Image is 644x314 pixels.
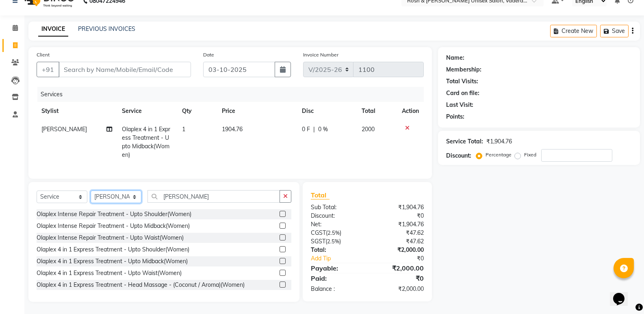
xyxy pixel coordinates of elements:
span: 2000 [362,126,375,133]
span: 1904.76 [222,126,243,133]
div: Olaplex Intense Repair Treatment - Upto Shoulder(Women) [37,210,191,219]
div: Sub Total: [305,203,367,212]
span: [PERSON_NAME] [41,126,87,133]
div: ₹0 [367,212,430,220]
div: Olaplex Intense Repair Treatment - Upto Waist(Women) [37,234,184,242]
div: Service Total: [446,137,483,146]
div: ₹0 [367,273,430,283]
button: Create New [550,25,597,37]
div: Olaplex 4 in 1 Express Treatment - Head Massage - (Coconut / Aroma)(Women) [37,281,245,289]
div: Services [37,87,430,102]
div: ₹2,000.00 [367,285,430,293]
span: 0 F [302,125,310,134]
span: 2.5% [327,238,339,245]
div: ₹47.62 [367,237,430,246]
button: +91 [37,62,59,77]
div: Balance : [305,285,367,293]
div: ₹2,000.00 [367,246,430,254]
div: ₹1,904.76 [367,203,430,212]
label: Date [203,51,214,58]
span: 2.5% [327,230,340,236]
div: Olaplex 4 in 1 Express Treatment - Upto Shoulder(Women) [37,245,189,254]
span: SGST [311,238,325,245]
input: Search or Scan [147,190,280,203]
div: Points: [446,113,464,121]
div: Olaplex 4 in 1 Express Treatment - Upto Midback(Women) [37,257,188,266]
span: Olaplex 4 in 1 Express Treatment - Upto Midback(Women) [122,126,170,158]
span: | [313,125,315,134]
div: Discount: [446,152,471,160]
div: ₹1,904.76 [367,220,430,229]
th: Total [357,102,397,120]
div: Olaplex 4 in 1 Express Treatment - Upto Waist(Women) [37,269,182,277]
th: Price [217,102,297,120]
div: ₹47.62 [367,229,430,237]
input: Search by Name/Mobile/Email/Code [59,62,191,77]
label: Fixed [524,151,536,158]
div: Net: [305,220,367,229]
div: Name: [446,54,464,62]
div: ( ) [305,237,367,246]
div: Olaplex Intense Repair Treatment - Upto Midback(Women) [37,222,190,230]
a: Add Tip [305,254,378,263]
th: Stylist [37,102,117,120]
div: Discount: [305,212,367,220]
div: Payable: [305,263,367,273]
span: CGST [311,229,326,236]
label: Invoice Number [303,51,338,58]
div: ( ) [305,229,367,237]
div: Total: [305,246,367,254]
div: Card on file: [446,89,479,97]
button: Save [600,25,629,37]
div: Total Visits: [446,77,478,86]
div: ₹1,904.76 [486,137,512,146]
span: 1 [182,126,185,133]
div: ₹0 [378,254,430,263]
th: Service [117,102,177,120]
th: Action [397,102,424,120]
span: 0 % [318,125,328,134]
a: PREVIOUS INVOICES [78,25,135,32]
iframe: chat widget [610,282,636,306]
label: Client [37,51,50,58]
th: Disc [297,102,357,120]
div: Last Visit: [446,101,473,109]
label: Percentage [486,151,512,158]
a: INVOICE [38,22,68,37]
div: Paid: [305,273,367,283]
div: Membership: [446,65,481,74]
div: ₹2,000.00 [367,263,430,273]
span: Total [311,191,330,199]
th: Qty [177,102,217,120]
